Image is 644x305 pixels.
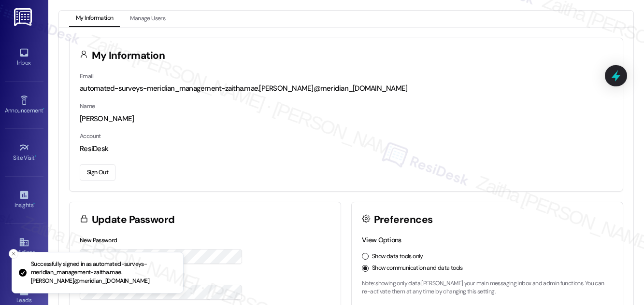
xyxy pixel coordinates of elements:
[123,11,172,27] button: Manage Users
[14,8,34,26] img: ResiDesk Logo
[80,132,101,140] label: Account
[5,139,43,166] a: Site Visit •
[5,44,43,70] a: Inbox
[80,102,95,110] label: Name
[31,260,175,286] p: Successfully signed in as automated-surveys-meridian_management-zaitha.mae.[PERSON_NAME]@meridian...
[372,264,463,273] label: Show communication and data tools
[374,215,433,225] h3: Preferences
[33,200,35,207] span: •
[80,114,613,124] div: [PERSON_NAME]
[80,236,117,244] label: New Password
[43,106,44,112] span: •
[80,144,613,154] div: ResiDesk
[92,51,165,61] h3: My Information
[69,11,120,27] button: My Information
[5,187,43,213] a: Insights •
[362,279,613,296] p: Note: showing only data [PERSON_NAME] your main messaging inbox and admin functions. You can re-a...
[5,234,43,260] a: Buildings
[80,72,93,80] label: Email
[9,249,18,259] button: Close toast
[80,83,613,94] div: automated-surveys-meridian_management-zaitha.mae.[PERSON_NAME]@meridian_[DOMAIN_NAME]
[80,164,115,181] button: Sign Out
[35,153,36,160] span: •
[372,252,423,261] label: Show data tools only
[92,215,175,225] h3: Update Password
[362,236,401,244] label: View Options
